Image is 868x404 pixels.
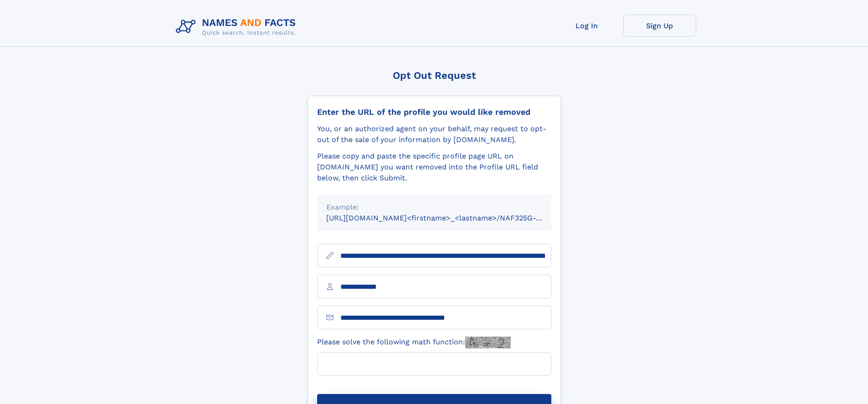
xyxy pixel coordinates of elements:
[623,15,696,37] a: Sign Up
[326,202,542,213] div: Example:
[317,123,551,145] div: You, or an authorized agent on your behalf, may request to opt-out of the sale of your informatio...
[326,214,569,222] small: [URL][DOMAIN_NAME]<firstname>_<lastname>/NAF325G-xxxxxxxx
[317,151,551,184] div: Please copy and paste the specific profile page URL on [DOMAIN_NAME] you want removed into the Pr...
[172,15,303,39] img: Logo Names and Facts
[317,337,511,348] label: Please solve the following math function:
[317,107,551,117] div: Enter the URL of the profile you would like removed
[550,15,623,37] a: Log In
[308,70,561,81] div: Opt Out Request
